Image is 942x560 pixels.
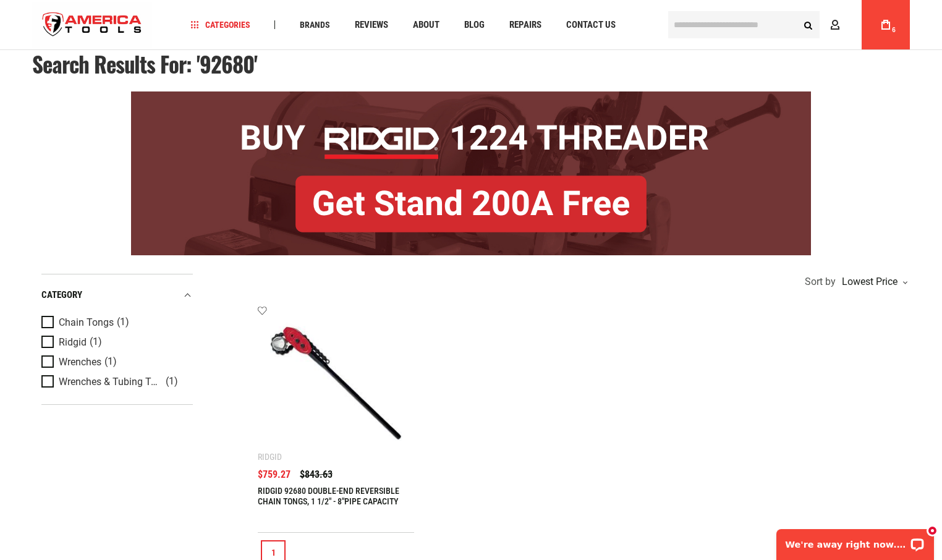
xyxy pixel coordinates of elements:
a: store logo [32,2,152,48]
span: (1) [104,357,117,367]
div: Lowest price [839,277,907,287]
a: About [407,17,445,33]
span: (1) [90,337,102,347]
div: Product Filters [41,274,193,405]
a: Contact Us [561,17,621,33]
span: Search results for: '92680' [32,48,257,80]
div: Ridgid [258,452,282,462]
a: BOGO: Buy RIDGID® 1224 Threader, Get Stand 200A Free! [131,91,811,101]
a: Categories [185,17,256,33]
span: Brands [300,20,330,29]
a: Ridgid (1) [41,336,190,349]
a: RIDGID 92680 DOUBLE-END REVERSIBLE CHAIN TONGS, 1 1/2" - 8"PIPE CAPACITY [258,486,399,506]
a: Wrenches & Tubing Tools (1) [41,375,190,389]
div: category [41,287,193,303]
a: Chain Tongs (1) [41,316,190,329]
a: Blog [459,17,490,33]
span: Blog [464,20,485,30]
span: (1) [166,376,178,387]
a: Repairs [504,17,547,33]
span: Ridgid [59,337,87,348]
a: Brands [294,17,336,33]
button: Search [796,13,820,36]
span: $759.27 [258,470,291,480]
span: 6 [892,27,896,33]
a: Wrenches (1) [41,355,190,369]
span: About [413,20,439,30]
iframe: LiveChat chat widget [768,521,942,560]
span: Chain Tongs [59,317,114,328]
img: BOGO: Buy RIDGID® 1224 Threader, Get Stand 200A Free! [131,91,811,255]
span: Wrenches & Tubing Tools [59,376,163,388]
span: Contact Us [566,20,616,30]
span: $843.63 [300,470,333,480]
span: Reviews [355,20,388,30]
img: America Tools [32,2,152,48]
img: RIDGID 92680 DOUBLE-END REVERSIBLE CHAIN TONGS, 1 1/2 [270,318,402,449]
span: Wrenches [59,357,101,368]
a: Reviews [349,17,394,33]
span: Sort by [805,277,836,287]
span: Repairs [509,20,541,30]
span: (1) [117,317,129,328]
span: Categories [191,20,250,29]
